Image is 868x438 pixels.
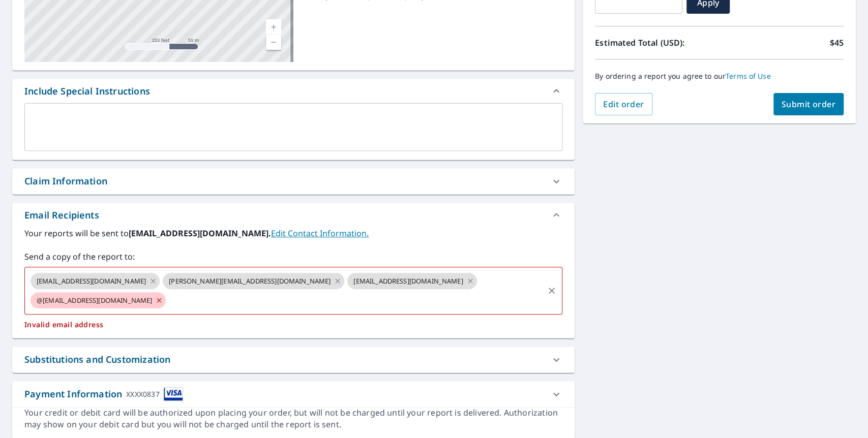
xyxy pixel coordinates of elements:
button: Submit order [773,93,844,115]
div: Payment InformationXXXX0837cardImage [12,381,575,407]
div: [EMAIL_ADDRESS][DOMAIN_NAME] [347,273,476,289]
div: XXXX0837 [126,387,159,401]
span: [PERSON_NAME][EMAIL_ADDRESS][DOMAIN_NAME] [163,276,337,286]
div: Claim Information [12,168,575,194]
div: Your credit or debit card will be authorized upon placing your order, but will not be charged unt... [24,407,562,430]
p: Invalid email address [24,320,562,329]
div: Include Special Instructions [12,79,575,103]
button: Edit order [595,93,652,115]
b: [EMAIL_ADDRESS][DOMAIN_NAME]. [129,228,271,239]
img: cardImage [164,387,183,401]
div: @[EMAIL_ADDRESS][DOMAIN_NAME] [31,292,166,308]
p: By ordering a report you agree to our [595,72,844,81]
span: Submit order [782,99,836,110]
p: $45 [830,37,844,49]
a: EditContactInfo [271,228,369,239]
span: @[EMAIL_ADDRESS][DOMAIN_NAME] [31,296,158,305]
div: Include Special Instructions [24,84,150,98]
a: Terms of Use [726,71,771,81]
p: Estimated Total (USD): [595,37,720,49]
div: [EMAIL_ADDRESS][DOMAIN_NAME] [31,273,160,289]
a: Current Level 17, Zoom In [266,19,281,35]
a: Current Level 17, Zoom Out [266,35,281,50]
div: Email Recipients [12,203,575,227]
div: Claim Information [24,174,107,188]
div: Substitutions and Customization [12,347,575,372]
button: Clear [545,284,559,298]
div: Payment Information [24,387,183,401]
div: [PERSON_NAME][EMAIL_ADDRESS][DOMAIN_NAME] [163,273,344,289]
span: [EMAIL_ADDRESS][DOMAIN_NAME] [347,276,469,286]
div: Email Recipients [24,208,99,222]
label: Send a copy of the report to: [24,251,562,263]
span: Edit order [603,99,644,110]
span: [EMAIL_ADDRESS][DOMAIN_NAME] [31,276,152,286]
div: Substitutions and Customization [24,353,170,366]
label: Your reports will be sent to [24,227,562,239]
